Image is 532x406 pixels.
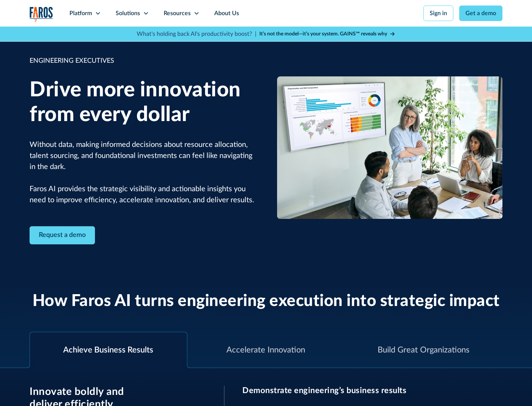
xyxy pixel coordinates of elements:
[69,9,92,18] div: Platform
[259,31,387,37] strong: It’s not the model—it’s your system. GAINS™ reveals why
[63,344,153,356] div: Achieve Business Results
[378,344,470,356] div: Build Great Organizations
[30,78,255,127] h1: Drive more innovation from every dollar
[30,226,95,244] a: Contact Modal
[30,7,53,22] a: home
[33,292,500,311] h2: How Faros AI turns engineering execution into strategic impact
[259,30,395,38] a: It’s not the model—it’s your system. GAINS™ reveals why
[30,7,53,22] img: Logo of the analytics and reporting company Faros.
[423,6,453,21] a: Sign in
[116,9,140,18] div: Solutions
[30,56,255,66] div: ENGINEERING EXECUTIVES
[164,9,191,18] div: Resources
[30,139,255,206] p: Without data, making informed decisions about resource allocation, talent sourcing, and foundatio...
[226,344,305,356] div: Accelerate Innovation
[137,30,256,38] p: What's holding back AI's productivity boost? |
[242,386,502,395] h3: Demonstrate engineering’s business results
[459,6,502,21] a: Get a demo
